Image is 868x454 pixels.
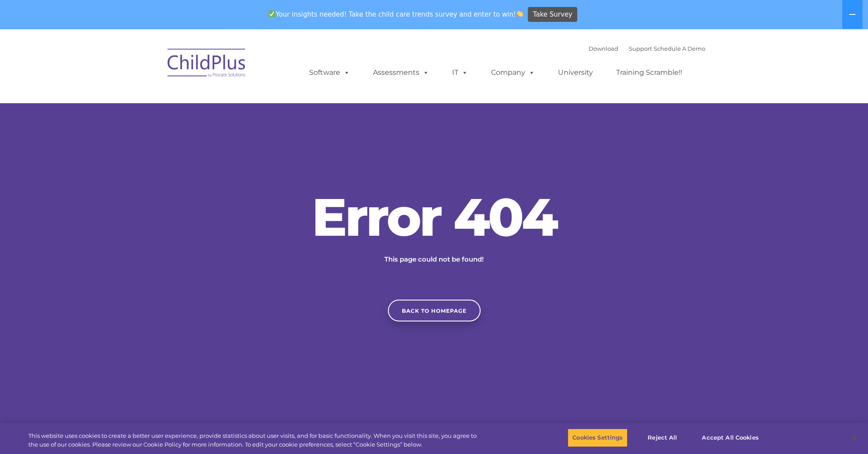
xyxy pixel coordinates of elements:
[589,45,618,52] a: Download
[516,10,523,17] img: 👏
[342,254,526,265] p: This page could not be found!
[268,10,275,17] img: ✅
[388,300,481,321] a: Back to homepage
[443,64,477,81] a: IT
[533,7,572,22] span: Take Survey
[300,64,359,81] a: Software
[697,429,763,447] button: Accept All Cookies
[654,45,705,52] a: Schedule A Demo
[589,45,705,52] font: |
[482,64,544,81] a: Company
[844,428,864,447] button: Close
[528,7,577,22] a: Take Survey
[549,64,602,81] a: University
[607,64,691,81] a: Training Scramble!!
[629,45,652,52] a: Support
[364,64,438,81] a: Assessments
[163,42,251,86] img: ChildPlus by Procare Solutions
[28,432,478,449] div: This website uses cookies to create a better user experience, provide statistics about user visit...
[303,191,565,243] h2: Error 404
[568,429,627,447] button: Cookies Settings
[635,429,690,447] button: Reject All
[265,6,527,23] span: Your insights needed! Take the child care trends survey and enter to win!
